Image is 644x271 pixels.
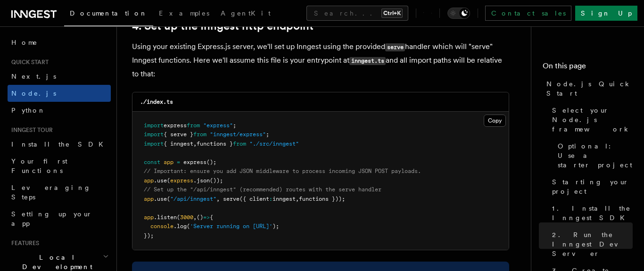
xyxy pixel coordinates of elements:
[11,38,38,47] span: Home
[154,214,177,221] span: .listen
[193,214,197,221] span: ,
[153,3,215,25] a: Examples
[144,214,154,221] span: app
[183,159,206,165] span: express
[144,140,164,147] span: import
[8,136,111,153] a: Install the SDK
[187,122,200,129] span: from
[164,131,193,138] span: { serve }
[154,177,167,184] span: .use
[150,223,173,230] span: console
[177,159,180,165] span: =
[543,60,633,75] h4: On this page
[8,126,53,134] span: Inngest tour
[223,196,239,202] span: serve
[167,196,170,202] span: (
[216,196,220,202] span: ,
[543,75,633,102] a: Node.js Quick Start
[548,200,633,226] a: 1. Install the Inngest SDK
[144,186,381,193] span: // Set up the "/api/inngest" (recommended) routes with the serve handler
[173,223,187,230] span: .log
[233,122,236,129] span: ;
[385,43,405,51] code: serve
[306,6,408,21] button: Search...Ctrl+K
[11,184,91,201] span: Leveraging Steps
[221,9,271,17] span: AgentKit
[140,99,173,105] code: ./index.ts
[8,102,111,119] a: Python
[11,107,46,114] span: Python
[552,177,633,196] span: Starting your project
[296,196,299,202] span: ,
[8,205,111,232] a: Setting up your app
[239,196,269,202] span: ({ client
[272,196,296,202] span: inngest
[177,214,180,221] span: (
[132,40,509,81] p: Using your existing Express.js server, we'll set up Inngest using the provided handler which will...
[144,196,154,202] span: app
[210,214,213,221] span: {
[575,6,637,21] a: Sign Up
[548,173,633,200] a: Starting your project
[197,140,233,147] span: functions }
[210,177,223,184] span: ());
[206,159,216,165] span: ();
[215,3,276,25] a: AgentKit
[8,68,111,85] a: Next.js
[8,239,39,247] span: Features
[447,8,470,19] button: Toggle dark mode
[164,140,193,147] span: { inngest
[170,196,216,202] span: "/api/inngest"
[11,73,56,80] span: Next.js
[548,102,633,138] a: Select your Node.js framework
[167,177,170,184] span: (
[159,9,209,17] span: Examples
[8,85,111,102] a: Node.js
[164,159,173,165] span: app
[144,168,421,174] span: // Important: ensure you add JSON middleware to process incoming JSON POST payloads.
[144,177,154,184] span: app
[233,140,246,147] span: from
[180,214,193,221] span: 3000
[170,177,193,184] span: express
[546,79,633,98] span: Node.js Quick Start
[154,196,167,202] span: .use
[485,6,571,21] a: Contact sales
[203,214,210,221] span: =>
[187,223,190,230] span: (
[269,196,272,202] span: :
[266,131,269,138] span: ;
[144,122,164,129] span: import
[70,9,148,17] span: Documentation
[8,34,111,51] a: Home
[554,138,633,173] a: Optional: Use a starter project
[8,58,49,66] span: Quick start
[144,232,154,239] span: });
[203,122,233,129] span: "express"
[11,157,67,174] span: Your first Functions
[11,210,92,227] span: Setting up your app
[381,8,403,18] kbd: Ctrl+K
[349,57,386,65] code: inngest.ts
[193,140,197,147] span: ,
[249,140,299,147] span: "./src/inngest"
[484,115,506,127] button: Copy
[210,131,266,138] span: "inngest/express"
[299,196,345,202] span: functions }));
[193,177,210,184] span: .json
[11,140,109,148] span: Install the SDK
[64,3,153,26] a: Documentation
[548,226,633,262] a: 2. Run the Inngest Dev Server
[193,131,206,138] span: from
[197,214,203,221] span: ()
[190,223,272,230] span: 'Server running on [URL]'
[552,106,633,134] span: Select your Node.js framework
[552,230,633,258] span: 2. Run the Inngest Dev Server
[8,153,111,179] a: Your first Functions
[8,179,111,205] a: Leveraging Steps
[11,90,56,97] span: Node.js
[144,159,160,165] span: const
[552,204,633,222] span: 1. Install the Inngest SDK
[272,223,279,230] span: );
[558,141,633,170] span: Optional: Use a starter project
